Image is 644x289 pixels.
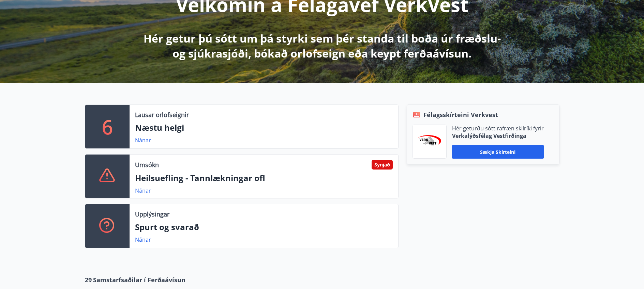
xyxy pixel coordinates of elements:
[135,221,393,233] p: Spurt og svarað
[135,187,151,194] a: Nánar
[372,160,393,170] div: Synjað
[142,31,502,61] p: Hér getur þú sótt um þá styrki sem þér standa til boða úr fræðslu- og sjúkrasjóði, bókað orlofsei...
[452,125,544,132] p: Hér geturðu sótt rafræn skilríki fyrir
[135,137,151,144] a: Nánar
[135,210,169,219] p: Upplýsingar
[452,145,544,159] button: Sækja skírteini
[102,114,113,140] p: 6
[452,132,544,140] p: Verkalýðsfélag Vestfirðinga
[85,275,92,284] span: 29
[135,236,151,243] a: Nánar
[418,135,441,148] img: jihgzMk4dcgjRAW2aMgpbAqQEG7LZi0j9dOLAUvz.png
[93,275,185,284] span: Samstarfsaðilar í Ferðaávísun
[135,160,159,169] p: Umsókn
[135,122,393,133] p: Næstu helgi
[135,172,393,184] p: Heilsuefling - Tannlækningar ofl
[135,110,189,119] p: Lausar orlofseignir
[423,110,498,119] span: Félagsskírteini Verkvest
